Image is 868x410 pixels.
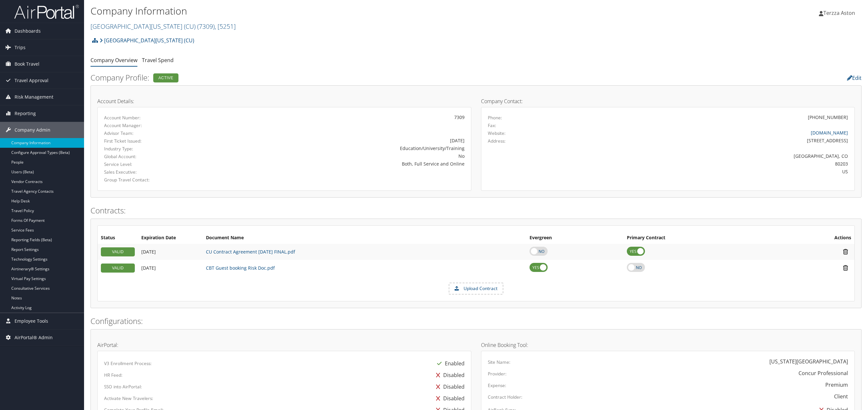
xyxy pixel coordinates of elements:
label: Expense: [488,382,506,389]
label: Account Number: [104,114,218,121]
th: Document Name [203,232,526,244]
div: Add/Edit Date [141,249,199,255]
h1: Company Information [91,4,605,18]
th: Evergreen [526,232,624,244]
h2: Contracts: [91,205,862,216]
div: No [228,153,465,159]
h4: Online Booking Tool: [481,342,855,348]
span: [DATE] [141,265,156,271]
span: , [ 5251 ] [215,22,236,31]
div: 7309 [228,114,465,121]
div: Enabled [434,358,465,369]
label: Industry Type: [104,146,218,152]
a: CU Contract Agreement [DATE] FINAL.pdf [206,249,295,255]
a: [DOMAIN_NAME] [811,130,848,136]
div: Client [834,393,848,400]
a: [GEOGRAPHIC_DATA][US_STATE] (CU) [91,22,236,31]
i: Remove Contract [840,264,851,271]
span: Reporting [15,105,36,122]
div: 80203 [580,160,848,167]
div: [US_STATE][GEOGRAPHIC_DATA] [769,358,848,365]
label: Upload Contract [449,283,503,294]
div: [GEOGRAPHIC_DATA], CO [580,153,848,159]
a: Edit [847,74,862,81]
h4: Account Details: [97,99,471,104]
label: Address: [488,138,506,144]
a: Terzza Aston [819,3,862,23]
div: [DATE] [228,137,465,144]
span: [DATE] [141,249,156,255]
span: Company Admin [15,122,50,138]
label: Activate New Travelers: [104,395,153,402]
div: VALID [101,264,135,273]
div: Disabled [433,381,465,393]
div: Education/University/Training [228,145,465,152]
a: CBT Guest booking Risk Doc.pdf [206,265,275,271]
span: Employee Tools [15,313,48,329]
h4: Company Contact: [481,99,855,104]
div: US [580,168,848,175]
img: airportal-logo.png [14,4,79,19]
label: Service Level: [104,161,218,167]
div: Both, Full Service and Online [228,160,465,167]
div: [PHONE_NUMBER] [808,114,848,121]
label: HR Feed: [104,372,123,378]
div: Add/Edit Date [141,265,199,271]
th: Actions [776,232,854,244]
span: Trips [15,39,26,56]
label: First Ticket Issued: [104,138,218,144]
label: Phone: [488,114,502,121]
a: [GEOGRAPHIC_DATA][US_STATE] (CU) [100,34,194,47]
h2: Configurations: [91,316,862,327]
th: Expiration Date [138,232,203,244]
div: Concur Professional [798,369,848,377]
i: Remove Contract [840,248,851,255]
th: Status [98,232,138,244]
label: V3 Enrollment Process: [104,360,152,367]
span: Travel Approval [15,72,48,89]
span: ( 7309 ) [197,22,215,31]
div: Disabled [433,369,465,381]
h2: Company Profile: [91,72,601,83]
label: Group Travel Contact: [104,177,218,183]
h4: AirPortal: [97,342,471,348]
label: Sales Executive: [104,169,218,175]
div: Disabled [433,393,465,404]
label: SSO into AirPortal: [104,383,142,390]
span: Terzza Aston [823,9,855,16]
a: Travel Spend [142,57,174,64]
label: Account Manager: [104,122,218,129]
th: Primary Contract [624,232,776,244]
label: Advisor Team: [104,130,218,136]
div: [STREET_ADDRESS] [580,137,848,144]
span: Dashboards [15,23,41,39]
label: Global Account: [104,153,218,160]
span: Book Travel [15,56,39,72]
label: Contract Holder: [488,394,522,400]
div: Active [153,73,178,82]
span: AirPortal® Admin [15,329,53,346]
label: Website: [488,130,506,136]
a: Company Overview [91,57,137,64]
label: Site Name: [488,359,510,365]
span: Risk Management [15,89,53,105]
label: Fax: [488,122,496,129]
div: VALID [101,247,135,256]
label: Provider: [488,371,507,377]
div: Premium [825,381,848,389]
